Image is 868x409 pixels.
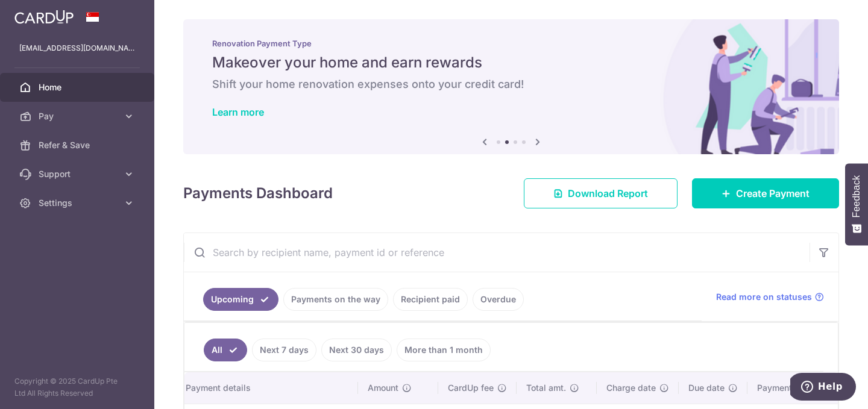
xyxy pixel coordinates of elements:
[39,110,118,122] span: Pay
[851,175,862,217] span: Feedback
[39,81,118,93] span: Home
[747,372,839,404] th: Payment method
[212,39,810,48] p: Renovation Payment Type
[212,53,810,72] h5: Makeover your home and earn rewards
[736,186,810,201] span: Create Payment
[716,291,812,303] span: Read more on statuses
[524,178,678,208] a: Download Report
[692,178,839,208] a: Create Payment
[39,168,118,180] span: Support
[283,288,388,311] a: Payments on the way
[39,139,118,151] span: Refer & Save
[19,42,135,54] p: [EMAIL_ADDRESS][DOMAIN_NAME]
[397,339,491,361] a: More than 1 month
[184,233,810,272] input: Search by recipient name, payment id or reference
[368,382,398,394] span: Amount
[183,183,333,204] h4: Payments Dashboard
[526,382,566,394] span: Total amt.
[14,10,74,24] img: CardUp
[393,288,468,311] a: Recipient paid
[212,77,810,92] h6: Shift your home renovation expenses onto your credit card!
[790,373,856,403] iframe: Opens a widget where you can find more information
[203,288,278,311] a: Upcoming
[688,382,725,394] span: Due date
[606,382,656,394] span: Charge date
[252,339,316,361] a: Next 7 days
[204,339,247,361] a: All
[473,288,524,311] a: Overdue
[176,372,358,404] th: Payment details
[845,163,868,245] button: Feedback - Show survey
[321,339,392,361] a: Next 30 days
[716,291,824,303] a: Read more on statuses
[183,19,839,154] img: Renovation banner
[212,106,264,118] a: Learn more
[39,197,118,209] span: Settings
[448,382,494,394] span: CardUp fee
[568,186,648,201] span: Download Report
